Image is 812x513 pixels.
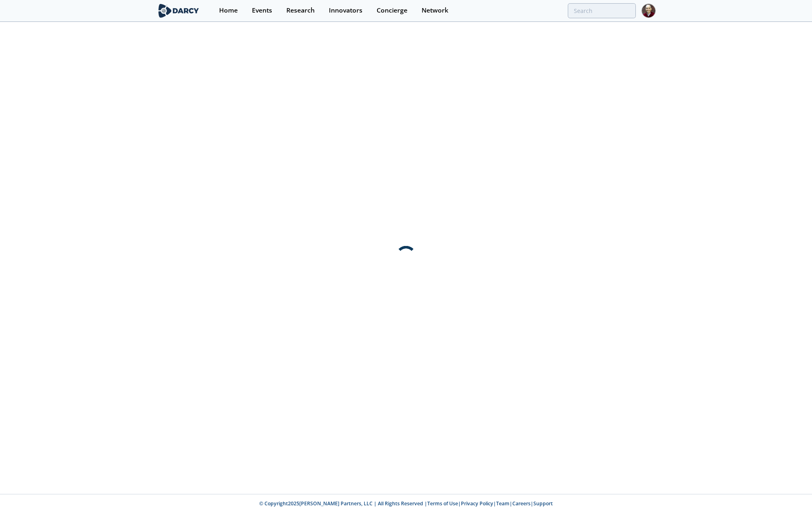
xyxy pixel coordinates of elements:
p: © Copyright 2025 [PERSON_NAME] Partners, LLC | All Rights Reserved | | | | | [107,500,706,507]
a: Team [496,500,509,507]
a: Privacy Policy [461,500,493,507]
img: Profile [642,4,656,18]
div: Home [219,7,238,14]
div: Events [252,7,272,14]
img: logo-wide.svg [157,4,201,18]
div: Network [422,7,448,14]
a: Careers [512,500,531,507]
a: Terms of Use [427,500,458,507]
input: Advanced Search [568,3,636,18]
div: Research [286,7,315,14]
div: Concierge [377,7,407,14]
div: Innovators [329,7,362,14]
a: Support [533,500,553,507]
